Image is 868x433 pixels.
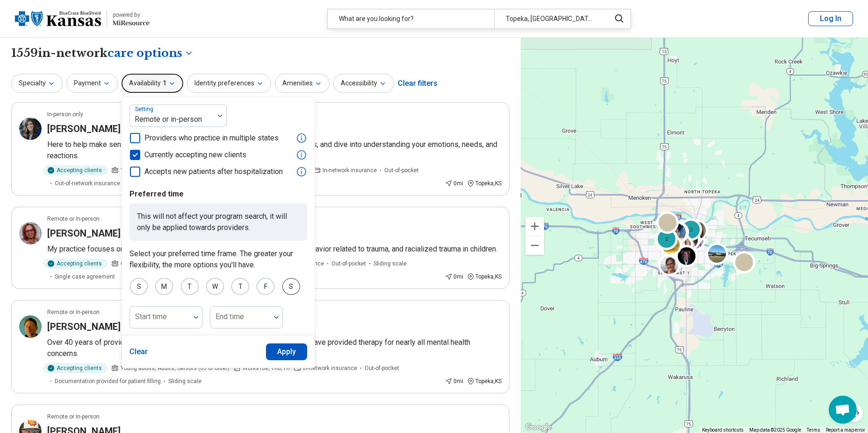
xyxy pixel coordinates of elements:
span: care options [108,45,182,61]
img: Blue Cross Blue Shield Kansas [15,7,101,30]
p: Select your preferred time frame. The greater your flexibility, the more options you'll have. [129,248,307,271]
button: Availability1 [122,74,183,93]
div: Accepting clients [43,363,108,373]
span: 1 [163,78,166,88]
h1: 1559 in-network [11,45,194,61]
p: Remote or In-person [47,412,100,421]
div: F [257,278,274,295]
div: 2 [655,228,677,250]
div: M [155,278,173,295]
h3: [PERSON_NAME] [47,227,121,240]
div: Accepting clients [43,258,108,269]
div: T [231,278,249,295]
div: 0 mi [445,377,463,385]
button: Amenities [275,74,330,93]
span: Sliding scale [168,377,201,385]
div: S [130,278,148,295]
span: Providers who practice in multiple states [144,133,279,144]
label: Start time [135,312,167,321]
div: 2 [680,218,702,241]
button: Identity preferences [187,74,271,93]
button: Log In [808,11,853,26]
button: Apply [266,343,308,360]
p: This will not affect your program search, it will only be applied towards providers. [129,203,307,241]
button: Payment [66,74,118,93]
h3: [PERSON_NAME] [47,122,121,135]
p: Preferred time [129,189,307,200]
span: Young adults, Adults, Seniors (65 or older) [121,364,230,372]
div: Topeka , KS [467,377,502,385]
span: Accepts new patients after hospitalization [144,166,283,177]
div: What are you looking for? [328,9,494,28]
p: Remote or In-person [47,308,100,316]
div: Topeka, [GEOGRAPHIC_DATA] [494,9,605,28]
a: Blue Cross Blue Shield Kansaspowered by [15,7,150,30]
div: Open chat [829,396,857,424]
h3: [PERSON_NAME] [47,320,121,333]
span: Out-of-pocket [331,259,366,268]
div: 0 mi [445,179,463,188]
span: Out-of-pocket [384,166,419,175]
div: Topeka , KS [467,272,502,281]
label: Setting [135,106,155,112]
span: Single case agreement [55,272,115,281]
div: Clear filters [398,72,438,95]
label: End time [215,312,244,321]
p: In-person only [47,110,83,119]
p: My practice focuses on the treatment of childhood trauma, problematic sexual behavior related to ... [47,244,502,255]
button: Accessibility [333,74,394,93]
span: In-network insurance [323,166,377,175]
div: Accepting clients [43,165,108,175]
span: Map data ©2025 Google [749,427,801,433]
span: Young adults, Adults, Seniors (65 or older) [121,166,230,175]
div: 0 mi [445,272,463,281]
div: Topeka , KS [467,179,502,188]
button: Zoom in [525,217,544,236]
a: Terms (opens in new tab) [807,427,820,433]
button: Care options [108,45,194,61]
p: Remote or In-person [47,215,100,223]
div: T [181,278,199,295]
span: Out-of-pocket [365,364,399,372]
div: S [282,278,300,295]
span: Currently accepting new clients [144,149,246,161]
button: Clear [129,343,148,360]
div: W [206,278,224,295]
p: Over 40 years of providing mental health services in several different settings. I have provided ... [47,337,502,359]
span: In-network insurance [303,364,357,372]
span: Sliding scale [373,259,407,268]
p: Here to help make sense of challenging relationships, level up your personal goals, and dive into... [47,139,502,161]
a: Report a map error [826,427,865,433]
div: powered by [113,11,150,19]
span: Children under 10, Preteen [121,259,189,268]
span: Documentation provided for patient filling [55,377,161,385]
button: Specialty [11,74,63,93]
span: Out-of-network insurance [55,179,120,188]
button: Zoom out [525,236,544,255]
